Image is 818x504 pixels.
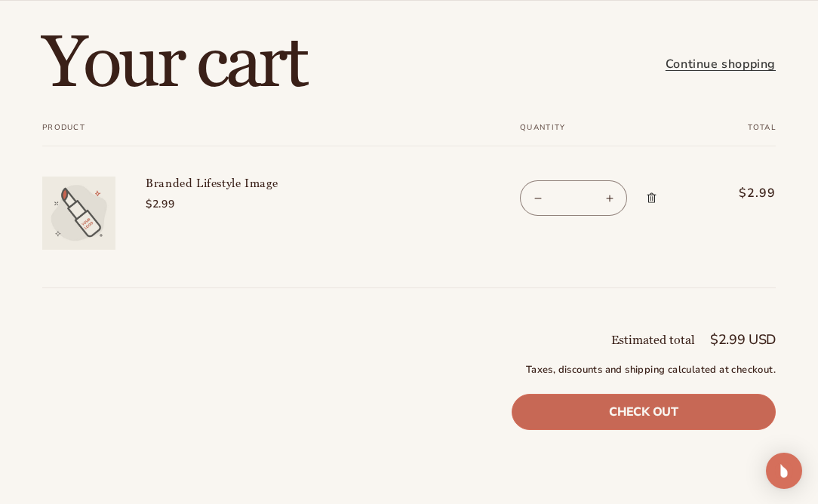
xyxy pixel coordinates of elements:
iframe: PayPal-paypal [512,459,776,493]
img: Branded lifestyle image. [42,177,115,250]
small: Taxes, discounts and shipping calculated at checkout. [512,363,776,378]
div: $2.99 [146,196,372,212]
input: Quantity for Branded Lifestyle Image [555,180,592,216]
a: Branded Lifestyle Image [146,177,372,192]
a: Continue shopping [666,54,776,75]
p: $2.99 USD [710,333,776,346]
th: Product [42,123,482,146]
span: $2.99 [727,184,776,202]
th: Total [697,123,776,146]
th: Quantity [482,123,697,146]
a: Remove Branded Lifestyle Image [638,177,665,219]
div: Open Intercom Messenger [766,453,802,489]
h1: Your cart [42,28,306,100]
h2: Estimated total [611,334,695,346]
a: Check out [512,394,776,430]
